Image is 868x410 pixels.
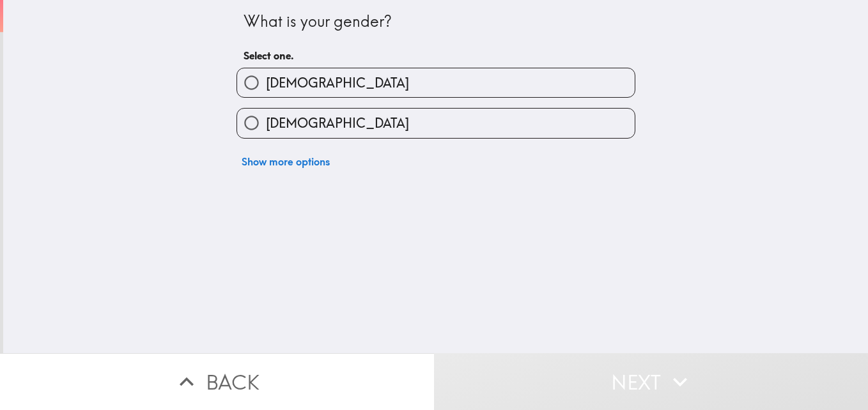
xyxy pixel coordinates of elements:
[237,68,635,97] button: [DEMOGRAPHIC_DATA]
[266,74,409,92] span: [DEMOGRAPHIC_DATA]
[236,149,335,174] button: Show more options
[244,11,628,33] div: What is your gender?
[244,49,628,63] h6: Select one.
[434,353,868,410] button: Next
[266,114,409,132] span: [DEMOGRAPHIC_DATA]
[237,109,635,137] button: [DEMOGRAPHIC_DATA]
